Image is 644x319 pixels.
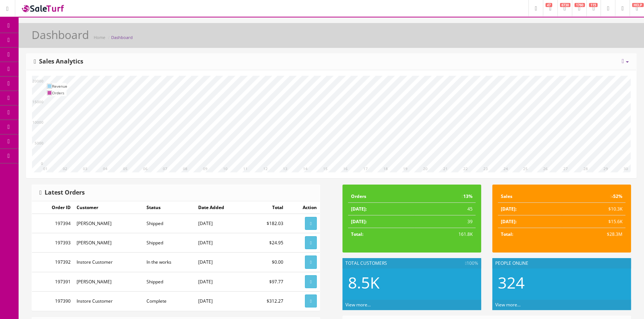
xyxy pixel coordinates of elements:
[195,253,248,272] td: [DATE]
[342,258,481,268] div: Total Customers
[52,83,67,89] td: Revenue
[144,201,195,214] td: Status
[144,253,195,272] td: In the works
[562,203,626,215] td: $10.3K
[195,272,248,291] td: [DATE]
[414,228,476,241] td: 161.8K
[351,218,367,225] strong: [DATE]:
[94,35,105,40] a: Home
[32,201,74,214] td: Order ID
[74,233,144,253] td: [PERSON_NAME]
[34,58,83,65] h3: Sales Analytics
[501,218,516,225] strong: [DATE]:
[498,190,562,203] td: Sales
[21,3,65,13] img: SaleTurf
[74,201,144,214] td: Customer
[248,233,286,253] td: $24.95
[195,233,248,253] td: [DATE]
[195,291,248,310] td: [DATE]
[248,253,286,272] td: $0.00
[74,291,144,310] td: Instore Customer
[501,231,513,237] strong: Total:
[144,233,195,253] td: Shipped
[144,291,195,310] td: Complete
[74,253,144,272] td: Instore Customer
[351,231,363,237] strong: Total:
[562,228,626,241] td: $28.3M
[632,3,644,7] span: HELP
[286,201,320,214] td: Action
[495,302,521,308] a: View more...
[248,291,286,310] td: $312.27
[32,233,74,253] td: 197393
[111,35,133,40] a: Dashboard
[52,89,67,96] td: Orders
[32,291,74,310] td: 197390
[465,260,478,267] span: 100%
[545,3,552,7] span: 47
[345,302,371,308] a: View more...
[32,253,74,272] td: 197392
[498,274,625,291] h2: 324
[560,3,570,7] span: 6730
[32,29,89,41] h1: Dashboard
[574,3,585,7] span: 1760
[348,190,414,203] td: Orders
[32,214,74,233] td: 197394
[562,190,626,203] td: -52%
[414,203,476,215] td: 45
[74,272,144,291] td: [PERSON_NAME]
[195,201,248,214] td: Date Added
[248,201,286,214] td: Total
[32,272,74,291] td: 197391
[492,258,631,268] div: People Online
[248,272,286,291] td: $97.77
[39,189,85,196] h3: Latest Orders
[414,190,476,203] td: 13%
[74,214,144,233] td: [PERSON_NAME]
[562,215,626,228] td: $15.6K
[144,214,195,233] td: Shipped
[348,274,476,291] h2: 8.5K
[195,214,248,233] td: [DATE]
[501,206,516,212] strong: [DATE]:
[351,206,367,212] strong: [DATE]:
[248,214,286,233] td: $182.03
[144,272,195,291] td: Shipped
[414,215,476,228] td: 39
[589,3,598,7] span: 115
